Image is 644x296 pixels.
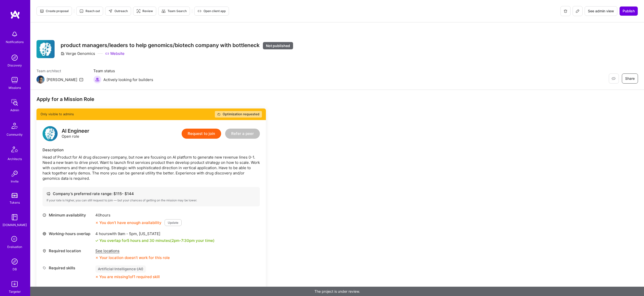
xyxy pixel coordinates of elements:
i: icon CompanyGray [61,52,65,56]
div: Artificial Intelligence (AI) [95,265,146,273]
img: Actively looking for builders [93,76,101,84]
div: Verge Genomics [61,51,95,56]
span: Open client app [197,9,226,13]
div: Working-hours overlap [43,231,93,236]
div: Discovery [8,63,22,68]
img: Company Logo [36,40,55,58]
span: Reach out [79,9,100,13]
div: DB [13,267,17,272]
img: Community [9,120,21,132]
div: You don’t have enough availability [95,220,162,225]
button: Reach out [76,7,103,16]
div: Only visible to admins [36,108,266,120]
i: icon Tag [43,266,46,270]
img: teamwork [10,75,20,85]
i: icon Location [43,249,46,253]
span: 9am - 5pm , [117,231,139,236]
div: See locations [95,248,170,253]
span: Actively looking for builders [103,77,153,82]
img: admin teamwork [10,97,20,107]
div: Targeter [9,289,21,294]
i: icon Proposal [40,9,44,13]
span: Outreach [108,9,128,13]
img: bell [10,29,20,39]
button: Update [165,219,182,226]
div: Head of Product for AI drug discovery company, but now are focusing on AI platform to generate ne... [43,155,260,181]
i: icon World [43,232,46,236]
i: icon CloseOrange [95,256,98,259]
i: icon CloseOrange [95,275,98,278]
div: Company’s preferred rate range: $ 115 - $ 144 [47,191,256,196]
span: Create proposal [40,9,69,13]
div: The project is under review. [30,287,644,296]
i: icon Check [95,239,98,242]
i: icon Refresh [217,113,221,116]
div: You are missing 1 of 1 required skill [99,274,160,279]
div: Description [43,147,260,153]
div: 4 hours with [US_STATE] [95,231,215,236]
img: tokens [12,193,18,198]
button: Create proposal [36,7,72,16]
span: Team Search [162,9,187,13]
img: discovery [10,53,20,63]
div: You overlap for 5 hours and 30 minutes ( your time) [99,238,215,243]
div: Minimum availability [43,212,93,218]
i: icon CloseOrange [95,221,98,224]
i: icon Mail [79,78,83,82]
div: Community [7,132,23,137]
i: icon Clock [43,213,46,217]
i: icon Targeter [136,9,140,13]
button: See admin view [585,6,617,16]
div: Invite [11,179,19,184]
img: Admin Search [10,256,20,267]
div: Architects [8,156,22,162]
span: Team architect [36,68,83,73]
div: Evaluation [7,244,22,249]
a: Website [105,51,125,56]
button: Open client app [194,7,229,16]
div: Your location doesn’t work for this role [95,255,170,260]
div: 40 hours [95,212,182,218]
div: [PERSON_NAME] [47,77,77,82]
button: Request to join [182,129,221,139]
i: icon EyeClosed [612,77,616,81]
i: icon SelectionTeam [10,235,19,244]
button: Optimization requested [215,111,262,118]
i: icon Cash [47,192,50,196]
button: Outreach [105,7,131,16]
button: Review [133,7,156,16]
div: Required skills [43,265,93,271]
button: Share [622,73,638,84]
span: Review [136,9,153,13]
span: Share [625,76,635,81]
div: Notifications [6,39,24,45]
button: Refer a peer [225,129,260,139]
div: Open role [62,128,89,139]
span: 2pm - 7:30pm [172,238,195,243]
img: guide book [10,212,20,222]
div: Required location [43,248,93,253]
div: AI Engineer [62,128,89,134]
div: Apply for a Mission Role [36,96,266,102]
img: Invite [10,169,20,179]
div: If your rate is higher, you can still request to join — but your chances of getting on the missio... [47,198,256,202]
div: [DOMAIN_NAME] [3,222,27,228]
div: Tokens [10,200,20,205]
img: logo [43,126,58,141]
img: Skill Targeter [10,279,20,289]
div: Admin [10,107,19,113]
div: Missions [9,85,21,90]
span: See admin view [588,9,614,14]
button: Publish [619,6,638,16]
button: Team Search [158,7,190,16]
img: Architects [9,144,21,156]
h3: product managers/leaders to help genomics/biotech company with bottleneck [61,42,293,49]
img: Team Architect [36,76,45,84]
div: Not published [263,42,293,49]
img: logo [10,10,20,19]
span: Publish [623,9,635,14]
span: Team status [93,68,153,73]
